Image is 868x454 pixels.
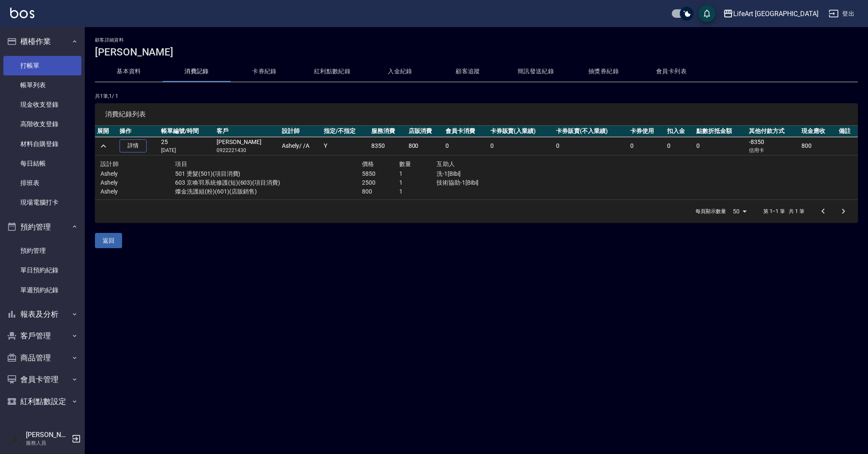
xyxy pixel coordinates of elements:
a: 現場電腦打卡 [3,193,81,212]
img: Person [7,430,24,447]
p: 燦金洗護組(粉)(601)(店販銷售) [175,187,362,196]
th: 扣入金 [665,126,694,137]
th: 服務消費 [369,126,406,137]
th: 會員卡消費 [443,126,488,137]
div: LifeArt [GEOGRAPHIC_DATA] [733,8,818,19]
a: 材料自購登錄 [3,134,81,154]
td: 0 [628,137,665,155]
td: 8350 [369,137,406,155]
a: 每日結帳 [3,154,81,173]
a: 單週預約紀錄 [3,280,81,300]
p: 0922221430 [217,147,278,154]
p: 603 京喚羽系統修護(短)(603)(項目消費) [175,178,362,187]
p: 洗-1[Bibi] [437,169,548,178]
button: 入金紀錄 [366,61,434,82]
p: 每頁顯示數量 [696,208,726,215]
p: 信用卡 [749,147,797,154]
p: [DATE] [161,147,212,154]
a: 高階收支登錄 [3,114,81,134]
td: 0 [488,137,554,155]
td: 0 [443,137,488,155]
p: 第 1–1 筆 共 1 筆 [763,208,804,215]
button: 客戶管理 [3,325,81,347]
button: 預約管理 [3,216,81,238]
p: 1 [399,169,437,178]
th: 現金應收 [799,126,836,137]
h2: 顧客詳細資料 [95,37,858,43]
span: 消費紀錄列表 [105,110,848,119]
p: Ashely [100,169,175,178]
td: 0 [694,137,747,155]
button: LifeArt [GEOGRAPHIC_DATA] [720,5,822,22]
p: 1 [399,187,437,196]
p: 501 燙髮(501)(項目消費) [175,169,362,178]
th: 店販消費 [406,126,443,137]
th: 卡券使用 [628,126,665,137]
button: 抽獎券紀錄 [570,61,637,82]
a: 帳單列表 [3,75,81,95]
button: 會員卡管理 [3,368,81,390]
p: 技術協助-1[Bibi] [437,178,548,187]
p: 共 1 筆, 1 / 1 [95,92,858,100]
button: 商品管理 [3,347,81,369]
p: 5850 [362,169,399,178]
th: 帳單編號/時間 [159,126,214,137]
td: 0 [665,137,694,155]
button: 消費記錄 [163,61,231,82]
th: 其他付款方式 [747,126,799,137]
span: 價格 [362,161,374,167]
th: 指定/不指定 [322,126,369,137]
span: 互助人 [437,161,455,167]
th: 備註 [837,126,858,137]
a: 詳情 [120,139,147,152]
td: -8350 [747,137,799,155]
span: 設計師 [100,161,119,167]
a: 打帳單 [3,56,81,75]
td: [PERSON_NAME] [214,137,280,155]
button: 基本資料 [95,61,163,82]
td: Y [322,137,369,155]
th: 點數折抵金額 [694,126,747,137]
button: 會員卡列表 [637,61,705,82]
td: Ashely / /A [280,137,322,155]
p: 1 [399,178,437,187]
p: Ashely [100,178,175,187]
span: 項目 [175,161,187,167]
a: 現金收支登錄 [3,95,81,114]
button: 返回 [95,233,122,249]
button: 顧客追蹤 [434,61,502,82]
p: 800 [362,187,399,196]
h5: [PERSON_NAME] [26,431,69,439]
th: 設計師 [280,126,322,137]
a: 排班表 [3,173,81,193]
div: 50 [729,200,750,223]
button: expand row [97,140,110,152]
button: 報表及分析 [3,303,81,325]
th: 卡券販賣(不入業績) [554,126,628,137]
img: Logo [10,8,34,18]
a: 單日預約紀錄 [3,260,81,280]
th: 客戶 [214,126,280,137]
td: 800 [406,137,443,155]
button: 登出 [825,6,858,22]
th: 卡券販賣(入業績) [488,126,554,137]
button: 紅利點數設定 [3,390,81,412]
td: 25 [159,137,214,155]
p: Ashely [100,187,175,196]
button: save [698,5,715,22]
p: 2500 [362,178,399,187]
button: 櫃檯作業 [3,30,81,53]
td: 0 [554,137,628,155]
a: 預約管理 [3,241,81,260]
button: 簡訊發送紀錄 [502,61,570,82]
button: 紅利點數紀錄 [298,61,366,82]
h3: [PERSON_NAME] [95,46,858,58]
button: 卡券紀錄 [231,61,298,82]
th: 操作 [117,126,159,137]
span: 數量 [399,161,412,167]
td: 800 [799,137,836,155]
th: 展開 [95,126,117,137]
p: 服務人員 [26,439,69,447]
